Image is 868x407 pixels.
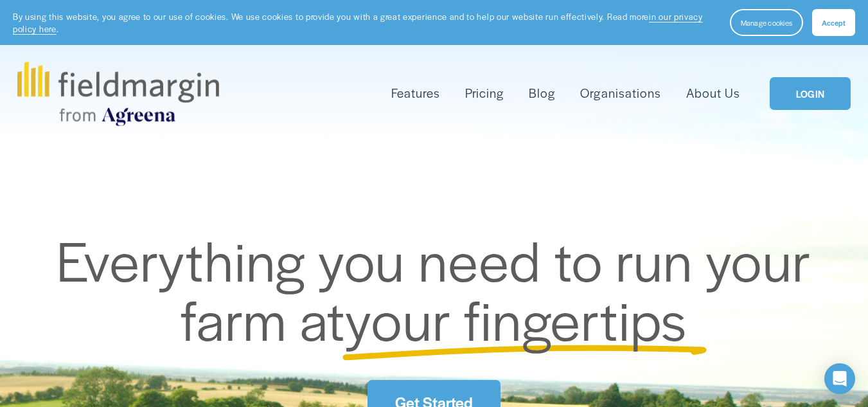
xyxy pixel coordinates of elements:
span: your fingertips [345,280,687,357]
p: By using this website, you agree to our use of cookies. We use cookies to provide you with a grea... [13,10,717,35]
img: fieldmargin.com [17,62,219,126]
span: Everything you need to run your farm at [57,221,824,357]
a: in our privacy policy here [13,10,703,35]
a: Blog [529,83,555,104]
button: Manage cookies [730,9,803,36]
span: Accept [822,17,846,28]
a: About Us [686,83,740,104]
a: Pricing [465,83,504,104]
a: folder dropdown [391,83,440,104]
button: Accept [812,9,855,36]
span: Features [391,84,440,102]
a: LOGIN [770,77,851,110]
span: Manage cookies [741,17,792,28]
a: Organisations [580,83,660,104]
div: Open Intercom Messenger [824,363,855,394]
